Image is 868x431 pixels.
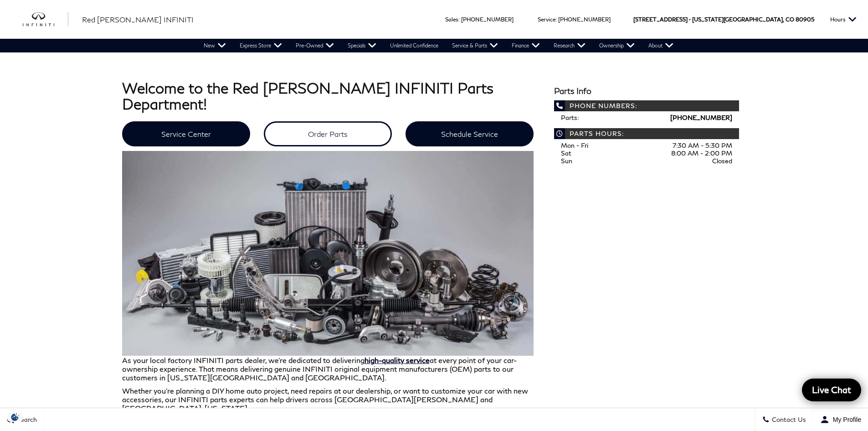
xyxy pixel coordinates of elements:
span: Mon - Fri [561,141,588,149]
span: Contact Us [770,416,806,424]
a: Service Center [122,121,250,146]
nav: Main Navigation [197,39,680,52]
h3: Parts Info [554,87,740,96]
a: Live Chat [802,379,861,401]
span: My Profile [829,416,861,423]
span: Parts Hours: [554,128,740,139]
a: Ownership [592,39,642,52]
a: Finance [505,39,547,52]
button: Open user profile menu [813,408,868,431]
a: [PHONE_NUMBER] [670,114,732,121]
a: Red [PERSON_NAME] INFINITI [82,14,194,25]
span: Service [538,16,555,23]
img: INFINITI Parts Department [122,151,534,356]
span: Sales [445,16,458,23]
a: [PHONE_NUMBER] [558,16,611,23]
a: Schedule Service [406,121,534,146]
p: Whether you’re planning a DIY home auto project, need repairs at our dealership, or want to custo... [122,386,534,412]
img: INFINITI [23,12,68,27]
a: Order Parts [264,121,392,146]
a: high-quality service [365,356,430,364]
span: Parts: [561,114,579,121]
span: Closed [712,157,732,165]
a: [STREET_ADDRESS] • [US_STATE][GEOGRAPHIC_DATA], CO 80905 [633,16,814,23]
span: Live Chat [807,384,856,395]
span: : [555,16,557,23]
a: infiniti [23,12,68,27]
span: 8:00 AM - 2:00 PM [671,149,732,157]
span: : [458,16,460,23]
p: As your local factory INFINITI parts dealer, we’re dedicated to delivering at every point of your... [122,151,534,382]
a: Specials [341,39,383,52]
span: 7:30 AM - 5:30 PM [673,141,732,149]
a: [PHONE_NUMBER] [461,16,514,23]
section: Click to Open Cookie Consent Modal [5,412,26,422]
a: New [197,39,233,52]
a: Service & Parts [445,39,505,52]
span: Red [PERSON_NAME] INFINITI [82,15,194,24]
a: Express Store [233,39,289,52]
img: Opt-Out Icon [5,412,26,422]
a: About [642,39,680,52]
span: Phone Numbers: [554,100,740,111]
a: Research [547,39,592,52]
strong: Welcome to the Red [PERSON_NAME] INFINITI Parts Department! [122,79,493,113]
a: Unlimited Confidence [383,39,445,52]
span: Search [14,416,37,424]
span: Sat [561,149,571,157]
a: Pre-Owned [289,39,341,52]
span: Sun [561,157,572,165]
